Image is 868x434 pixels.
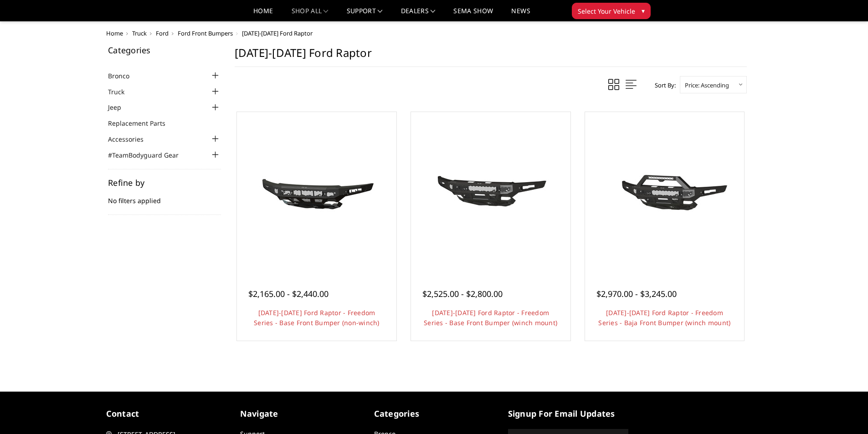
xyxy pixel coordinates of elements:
a: News [511,8,530,21]
h5: contact [106,408,226,420]
h5: signup for email updates [508,408,628,420]
div: No filters applied [108,179,221,215]
a: SEMA Show [453,8,493,21]
a: Dealers [401,8,436,21]
button: Select Your Vehicle [572,3,651,19]
img: 2021-2025 Ford Raptor - Freedom Series - Base Front Bumper (winch mount) [418,158,564,226]
a: 2021-2025 Ford Raptor - Freedom Series - Base Front Bumper (non-winch) 2021-2025 Ford Raptor - Fr... [239,114,394,269]
a: Jeep [108,102,133,112]
a: Home [106,29,123,37]
a: [DATE]-[DATE] Ford Raptor - Freedom Series - Base Front Bumper (winch mount) [424,308,557,327]
span: $2,970.00 - $3,245.00 [596,288,677,299]
a: Truck [108,87,136,97]
h5: Categories [374,408,494,420]
a: #TeamBodyguard Gear [108,150,190,160]
a: shop all [292,8,329,21]
a: Bronco [108,71,141,81]
span: $2,165.00 - $2,440.00 [248,288,329,299]
h5: Navigate [240,408,360,420]
h5: Categories [108,46,221,54]
a: [DATE]-[DATE] Ford Raptor - Freedom Series - Base Front Bumper (non-winch) [254,308,380,327]
span: Select Your Vehicle [578,6,635,16]
a: 2021-2025 Ford Raptor - Freedom Series - Baja Front Bumper (winch mount) 2021-2025 Ford Raptor - ... [587,114,742,269]
span: [DATE]-[DATE] Ford Raptor [242,29,313,37]
a: [DATE]-[DATE] Ford Raptor - Freedom Series - Baja Front Bumper (winch mount) [598,308,730,327]
span: ▾ [642,6,645,15]
a: Ford Front Bumpers [178,29,233,37]
a: Truck [132,29,147,37]
a: Ford [156,29,169,37]
a: Replacement Parts [108,118,177,128]
a: Support [347,8,383,21]
h1: [DATE]-[DATE] Ford Raptor [235,46,747,67]
span: $2,525.00 - $2,800.00 [422,288,503,299]
a: Home [253,8,273,21]
a: Accessories [108,134,155,144]
label: Sort By: [650,78,676,92]
a: 2021-2025 Ford Raptor - Freedom Series - Base Front Bumper (winch mount) [413,114,568,269]
h5: Refine by [108,179,221,187]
